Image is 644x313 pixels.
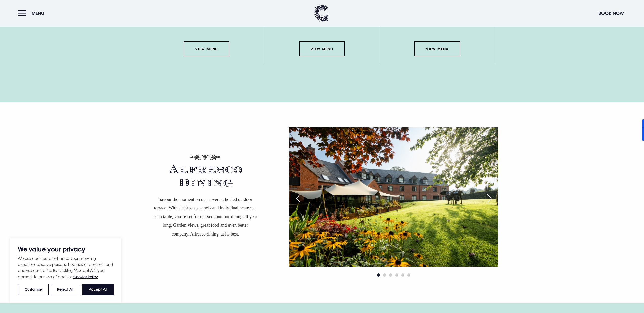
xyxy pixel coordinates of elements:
img: Clandeboye Lodge [314,5,329,22]
img: Restaurant in Bangor Northern Ireland [289,127,498,267]
div: Previous slide [292,193,304,204]
a: Cookies Policy [73,275,98,279]
a: View Menu [414,41,460,56]
h2: Alfresco Dining [146,167,265,190]
button: Accept All [82,284,114,295]
span: Go to slide 4 [395,273,398,277]
span: Go to slide 2 [383,273,386,277]
span: Go to slide 5 [401,273,404,277]
span: Go to slide 1 [377,273,380,277]
a: View Menu [299,41,345,56]
p: Savour the moment on our covered, heated outdoor terrace. With sleek glass panels and individual ... [154,195,257,238]
div: Next slide [483,193,496,204]
div: We value your privacy [10,238,121,303]
button: Reject All [51,284,80,295]
span: Go to slide 6 [407,273,410,277]
p: We use cookies to enhance your browsing experience, serve personalised ads or content, and analys... [18,255,114,280]
a: View Menu [184,41,229,56]
span: Go to slide 3 [389,273,392,277]
p: We value your privacy [18,246,114,252]
span: Menu [32,10,44,16]
button: Book Now [596,8,626,19]
button: Menu [18,8,47,19]
button: Customise [18,284,49,295]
